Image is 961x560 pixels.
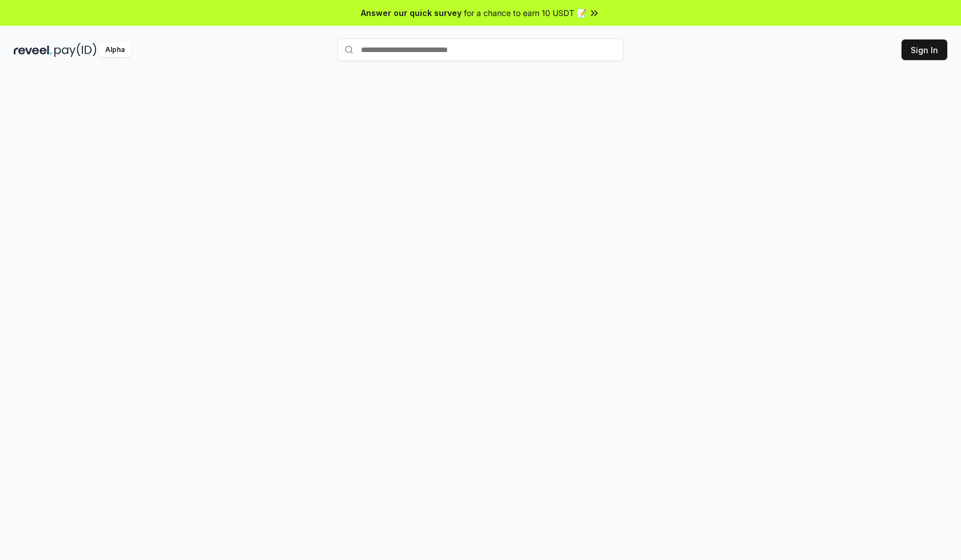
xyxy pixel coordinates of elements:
[361,7,462,19] span: Answer our quick survey
[99,43,131,57] div: Alpha
[14,43,52,57] img: reveel_dark
[54,43,97,57] img: pay_id
[464,7,586,19] span: for a chance to earn 10 USDT 📝
[902,39,947,60] button: Sign In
